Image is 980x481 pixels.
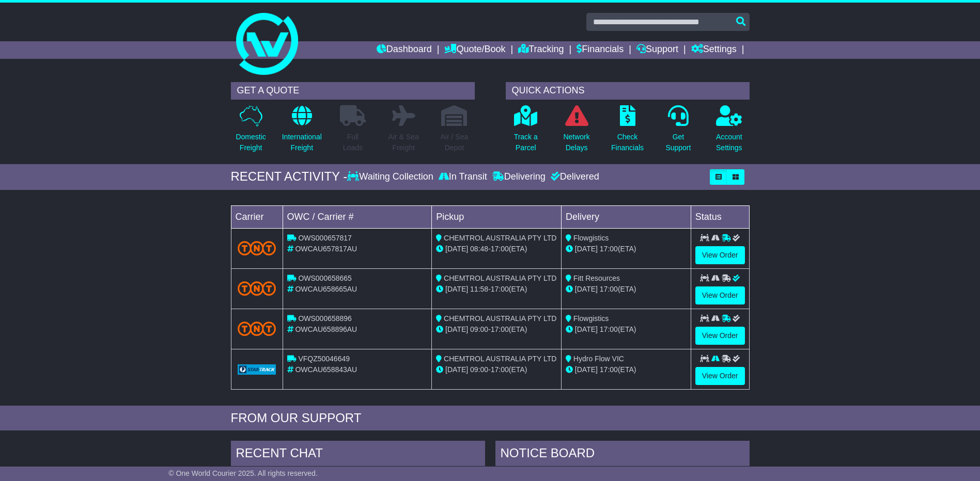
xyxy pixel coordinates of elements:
[575,285,598,293] span: [DATE]
[566,364,687,375] div: (ETA)
[566,284,687,295] div: (ETA)
[715,105,743,159] a: AccountSettings
[563,105,590,159] a: NetworkDelays
[436,244,557,254] div: - (ETA)
[573,274,620,282] span: Fitt Resources
[238,322,276,335] img: TNT_Domestic.png
[611,132,644,153] p: Check Financials
[636,41,678,59] a: Support
[506,82,750,100] div: QUICK ACTIONS
[168,469,318,477] span: © One World Courier 2025. All rights reserved.
[445,365,468,374] span: [DATE]
[444,355,556,363] span: CHEMTROL AUSTRALIA PTY LTD
[518,41,564,59] a: Tracking
[238,364,276,375] img: GetCarrierServiceLogo
[231,441,485,469] div: RECENT CHAT
[444,314,556,323] span: CHEMTROL AUSTRALIA PTY LTD
[298,314,352,323] span: OWS000658896
[495,441,750,469] div: NOTICE BOARD
[491,365,509,374] span: 17:00
[282,105,322,159] a: InternationalFreight
[231,82,475,100] div: GET A QUOTE
[573,234,609,242] span: Flowgistics
[436,171,490,183] div: In Transit
[665,105,691,159] a: GetSupport
[444,274,556,282] span: CHEMTROL AUSTRALIA PTY LTD
[600,325,618,333] span: 17:00
[238,281,276,295] img: TNT_Domestic.png
[611,105,644,159] a: CheckFinancials
[347,171,435,183] div: Waiting Collection
[600,245,618,253] span: 17:00
[695,367,745,385] a: View Order
[231,205,283,228] td: Carrier
[514,132,538,153] p: Track a Parcel
[436,324,557,335] div: - (ETA)
[238,241,276,255] img: TNT_Domestic.png
[573,355,624,363] span: Hydro Flow VIC
[575,325,598,333] span: [DATE]
[470,245,488,253] span: 08:48
[490,171,548,183] div: Delivering
[235,105,266,159] a: DomesticFreight
[695,246,745,264] a: View Order
[575,245,598,253] span: [DATE]
[563,132,589,153] p: Network Delays
[491,285,509,293] span: 17:00
[561,205,691,228] td: Delivery
[600,285,618,293] span: 17:00
[340,132,366,153] p: Full Loads
[573,314,609,323] span: Flowgistics
[514,105,538,159] a: Track aParcel
[298,234,352,242] span: OWS000657817
[691,41,737,59] a: Settings
[470,365,488,374] span: 09:00
[231,411,750,426] div: FROM OUR SUPPORT
[470,325,488,333] span: 09:00
[566,244,687,254] div: (ETA)
[548,171,599,183] div: Delivered
[491,245,509,253] span: 17:00
[691,205,749,228] td: Status
[298,355,350,363] span: VFQZ50046649
[491,325,509,333] span: 17:00
[695,286,745,304] a: View Order
[295,325,357,333] span: OWCAU658896AU
[600,365,618,374] span: 17:00
[445,325,468,333] span: [DATE]
[377,41,432,59] a: Dashboard
[295,245,357,253] span: OWCAU657817AU
[283,205,432,228] td: OWC / Carrier #
[577,41,624,59] a: Financials
[444,41,505,59] a: Quote/Book
[295,285,357,293] span: OWCAU658665AU
[444,234,556,242] span: CHEMTROL AUSTRALIA PTY LTD
[436,284,557,295] div: - (ETA)
[295,365,357,374] span: OWCAU658843AU
[236,132,266,153] p: Domestic Freight
[436,364,557,375] div: - (ETA)
[445,285,468,293] span: [DATE]
[445,245,468,253] span: [DATE]
[665,132,691,153] p: Get Support
[575,365,598,374] span: [DATE]
[566,324,687,335] div: (ETA)
[432,205,562,228] td: Pickup
[282,132,322,153] p: International Freight
[695,327,745,345] a: View Order
[231,169,348,184] div: RECENT ACTIVITY -
[470,285,488,293] span: 11:58
[388,132,419,153] p: Air & Sea Freight
[716,132,742,153] p: Account Settings
[441,132,469,153] p: Air / Sea Depot
[298,274,352,282] span: OWS000658665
